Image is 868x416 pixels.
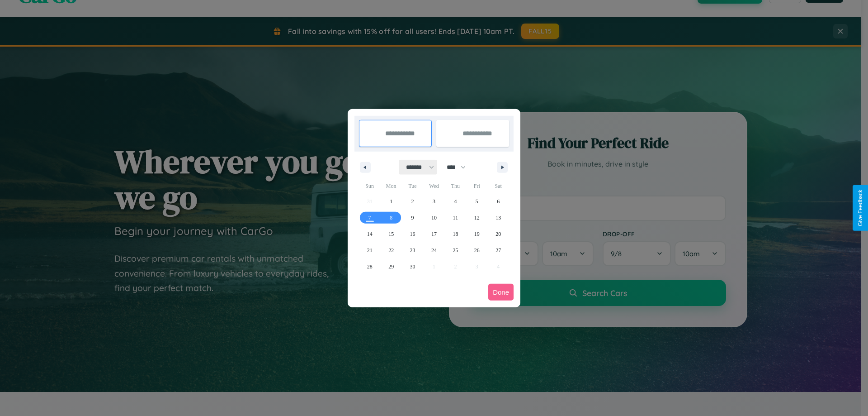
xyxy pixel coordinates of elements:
[410,226,415,242] span: 16
[453,242,458,258] span: 25
[445,210,466,226] button: 11
[359,258,380,275] button: 28
[411,193,414,210] span: 2
[495,242,501,258] span: 27
[453,210,458,226] span: 11
[488,242,509,258] button: 27
[388,258,394,275] span: 29
[488,210,509,226] button: 13
[466,193,487,210] button: 5
[380,193,401,210] button: 1
[453,226,458,242] span: 18
[359,226,380,242] button: 14
[359,210,380,226] button: 7
[445,226,466,242] button: 18
[359,242,380,258] button: 21
[423,179,444,193] span: Wed
[367,258,373,275] span: 28
[497,193,500,210] span: 6
[423,226,444,242] button: 17
[402,226,423,242] button: 16
[423,193,444,210] button: 3
[423,242,444,258] button: 24
[488,179,509,193] span: Sat
[380,210,401,226] button: 8
[476,193,478,210] span: 5
[474,226,480,242] span: 19
[466,242,487,258] button: 26
[390,193,392,210] span: 1
[367,242,373,258] span: 21
[402,258,423,275] button: 30
[474,210,480,226] span: 12
[367,226,373,242] span: 14
[388,226,394,242] span: 15
[359,179,380,193] span: Sun
[495,226,501,242] span: 20
[380,179,401,193] span: Mon
[423,210,444,226] button: 10
[466,210,487,226] button: 12
[454,193,457,210] span: 4
[445,193,466,210] button: 4
[857,190,863,226] div: Give Feedback
[402,179,423,193] span: Tue
[390,210,392,226] span: 8
[410,242,415,258] span: 23
[431,210,437,226] span: 10
[380,258,401,275] button: 29
[474,242,480,258] span: 26
[402,210,423,226] button: 9
[488,193,509,210] button: 6
[411,210,414,226] span: 9
[495,210,501,226] span: 13
[488,284,514,301] button: Done
[402,242,423,258] button: 23
[402,193,423,210] button: 2
[466,226,487,242] button: 19
[431,226,437,242] span: 17
[445,179,466,193] span: Thu
[445,242,466,258] button: 25
[380,226,401,242] button: 15
[431,242,437,258] span: 24
[388,242,394,258] span: 22
[433,193,435,210] span: 3
[466,179,487,193] span: Fri
[380,242,401,258] button: 22
[368,210,371,226] span: 7
[488,226,509,242] button: 20
[410,258,415,275] span: 30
